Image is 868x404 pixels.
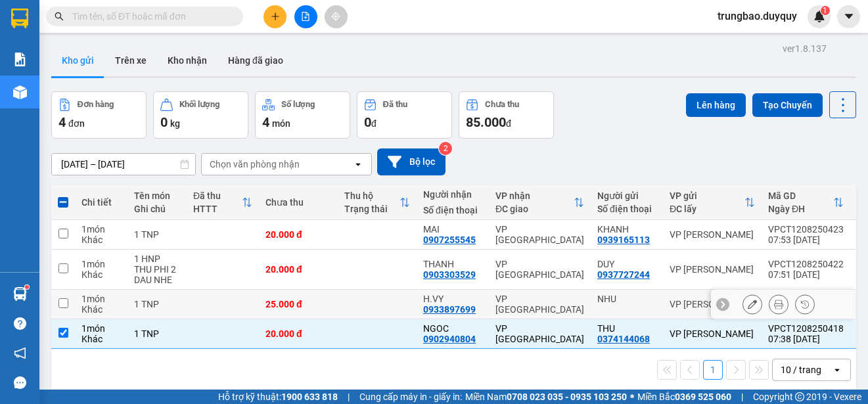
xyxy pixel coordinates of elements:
th: Toggle SortBy [663,185,762,220]
button: Kho nhận [157,45,217,76]
div: 1 món [81,259,121,269]
span: file-add [301,12,310,21]
span: message [14,376,26,389]
div: 25.000 đ [265,299,331,309]
div: 1 TNP [134,299,180,309]
span: kg [170,118,180,129]
span: 0 [364,114,371,130]
div: Chưa thu [265,197,331,208]
div: Sửa đơn hàng [742,294,762,314]
div: Thu hộ [344,191,400,201]
div: HTTT [193,204,242,214]
span: 0 [160,114,168,130]
div: Ngày ĐH [768,204,833,214]
div: 07:53 [DATE] [768,235,844,245]
div: Khác [81,235,121,245]
button: caret-down [837,5,860,28]
input: Select a date range. [52,154,195,175]
div: THANH [423,259,482,269]
button: plus [263,5,286,28]
span: ⚪️ [630,394,634,399]
div: Số điện thoại [597,204,656,214]
div: VP nhận [495,191,574,201]
div: ver 1.8.137 [783,41,827,56]
button: file-add [294,5,317,28]
span: Hỗ trợ kỹ thuật: [218,390,338,404]
div: Đã thu [383,100,407,109]
div: MAI [423,224,482,235]
div: Khác [81,304,121,315]
button: Kho gửi [51,45,104,76]
div: 0907255545 [423,235,476,245]
button: Đơn hàng4đơn [51,91,147,139]
div: VPCT1208250418 [768,323,844,334]
div: Số lượng [281,100,315,109]
div: 10 / trang [781,363,821,376]
strong: 0369 525 060 [675,392,731,402]
svg: open [832,365,842,375]
div: ĐC giao [495,204,574,214]
div: 0903303529 [423,269,476,280]
span: plus [271,12,280,21]
div: KHANH [597,224,656,235]
img: warehouse-icon [13,85,27,99]
div: VP [GEOGRAPHIC_DATA] [495,224,584,245]
strong: 0708 023 035 - 0935 103 250 [507,392,627,402]
svg: open [353,159,363,169]
span: | [741,390,743,404]
div: NHU [597,294,656,304]
div: VPCT1208250423 [768,224,844,235]
span: Miền Nam [465,390,627,404]
div: Chi tiết [81,197,121,208]
button: Lên hàng [686,93,746,117]
div: Mã GD [768,191,833,201]
span: search [55,12,64,21]
div: 20.000 đ [265,328,331,339]
div: Chưa thu [485,100,519,109]
sup: 1 [821,6,830,15]
div: Trạng thái [344,204,400,214]
div: 0902940804 [423,334,476,344]
div: Người nhận [423,189,482,200]
span: copyright [795,392,804,401]
div: Khối lượng [179,100,219,109]
div: VP [PERSON_NAME] [670,299,755,309]
div: VP [GEOGRAPHIC_DATA] [495,294,584,315]
span: Miền Bắc [637,390,731,404]
img: logo-vxr [11,9,28,28]
div: 0937727244 [597,269,650,280]
div: 1 HNP [134,254,180,264]
div: 07:38 [DATE] [768,334,844,344]
div: Người gửi [597,191,656,201]
strong: 1900 633 818 [281,392,338,402]
span: | [348,390,350,404]
div: VP [GEOGRAPHIC_DATA] [495,323,584,344]
th: Toggle SortBy [762,185,850,220]
span: đ [371,118,377,129]
div: Ghi chú [134,204,180,214]
span: trungbao.duyquy [707,8,808,24]
span: notification [14,347,26,359]
div: VP [PERSON_NAME] [670,229,755,240]
div: 20.000 đ [265,264,331,275]
div: VP [PERSON_NAME] [670,264,755,275]
div: 0939165113 [597,235,650,245]
div: VPCT1208250422 [768,259,844,269]
th: Toggle SortBy [489,185,591,220]
div: 07:51 [DATE] [768,269,844,280]
span: món [272,118,290,129]
div: H.VY [423,294,482,304]
th: Toggle SortBy [187,185,259,220]
th: Toggle SortBy [338,185,417,220]
span: 4 [262,114,269,130]
button: Khối lượng0kg [153,91,248,139]
img: solution-icon [13,53,27,66]
button: Bộ lọc [377,148,445,175]
img: warehouse-icon [13,287,27,301]
button: 1 [703,360,723,380]
button: Đã thu0đ [357,91,452,139]
sup: 2 [439,142,452,155]
span: đ [506,118,511,129]
div: Khác [81,269,121,280]
div: Đơn hàng [78,100,114,109]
